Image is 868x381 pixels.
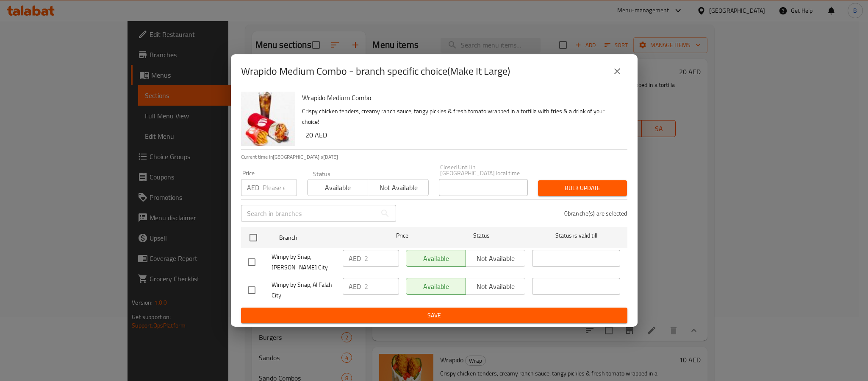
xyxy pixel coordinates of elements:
[241,308,627,323] button: Save
[279,233,367,243] span: Branch
[374,230,430,241] span: Price
[372,182,425,194] span: Not available
[302,106,621,127] p: Crispy chicken tenders, creamy ranch sauce, tangy pickles & fresh tomato wrapped in a tortilla wi...
[241,92,295,146] img: Wrapido Medium Combo
[241,205,377,222] input: Search in branches
[437,230,525,241] span: Status
[302,92,621,104] h6: Wrapido Medium Combo
[545,183,620,193] span: Bulk update
[307,179,368,196] button: Available
[607,61,627,81] button: close
[247,182,259,193] p: AED
[532,230,620,241] span: Status is valid till
[368,179,429,196] button: Not available
[349,253,361,263] p: AED
[248,310,621,321] span: Save
[241,153,627,161] p: Current time in [GEOGRAPHIC_DATA] is [DATE]
[272,252,336,273] span: Wimpy by Snap, [PERSON_NAME] City
[364,250,399,267] input: Please enter price
[241,64,510,78] h2: Wrapido Medium Combo - branch specific choice(Make It Large)
[311,182,365,194] span: Available
[538,180,627,196] button: Bulk update
[364,278,399,295] input: Please enter price
[272,280,336,301] span: Wimpy by Snap, Al Falah City
[564,209,627,218] p: 0 branche(s) are selected
[349,281,361,291] p: AED
[305,129,621,141] h6: 20 AED
[263,179,297,196] input: Please enter price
